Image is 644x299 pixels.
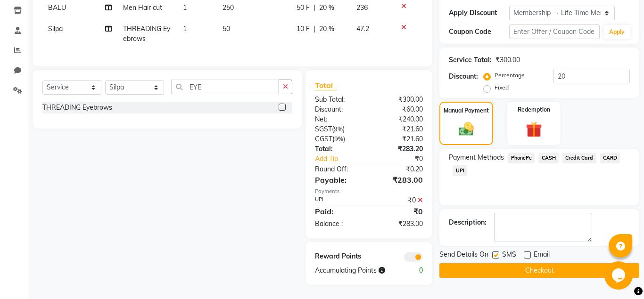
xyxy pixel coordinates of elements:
[308,114,369,124] div: Net:
[315,135,332,143] span: CGST
[183,24,187,33] span: 1
[439,263,639,278] button: Checkout
[369,206,430,217] div: ₹0
[308,95,369,105] div: Sub Total:
[453,165,467,176] span: UPI
[449,8,509,18] div: Apply Discount
[369,114,430,124] div: ₹240.00
[356,3,368,12] span: 236
[495,83,509,92] label: Fixed
[223,3,234,12] span: 250
[308,174,369,186] div: Payable:
[314,24,315,34] span: |
[48,24,63,33] span: Silpa
[603,25,630,39] button: Apply
[369,105,430,114] div: ₹60.00
[449,27,509,37] div: Coupon Code
[314,3,315,13] span: |
[315,125,332,133] span: SGST
[334,125,343,133] span: 9%
[369,144,430,154] div: ₹283.20
[449,72,478,81] div: Discount:
[223,24,230,33] span: 50
[449,218,487,227] div: Description:
[315,81,337,90] span: Total
[297,24,310,34] span: 10 F
[439,250,488,261] span: Send Details On
[369,164,430,174] div: ₹0.20
[369,134,430,144] div: ₹21.60
[508,153,535,163] span: PhonePe
[444,106,489,115] label: Manual Payment
[308,105,369,114] div: Discount:
[308,266,400,275] div: Accumulating Points
[369,219,430,229] div: ₹283.00
[495,55,520,65] div: ₹300.00
[308,144,369,154] div: Total:
[369,95,430,105] div: ₹300.00
[454,121,479,138] img: _cash.svg
[308,251,369,262] div: Reward Points
[308,164,369,174] div: Round Off:
[42,103,112,113] div: THREADING Eyebrows
[123,24,170,43] span: THREADING Eyebrows
[319,3,334,13] span: 20 %
[183,3,187,12] span: 1
[534,250,550,261] span: Email
[315,187,423,195] div: Payments
[369,195,430,205] div: ₹0
[308,124,369,134] div: ( )
[308,195,369,205] div: UPI
[308,154,379,164] a: Add Tip
[509,24,600,39] input: Enter Offer / Coupon Code
[538,153,559,163] span: CASH
[369,174,430,186] div: ₹283.00
[297,3,310,13] span: 50 F
[171,80,279,94] input: Search or Scan
[604,261,635,290] iframe: chat widget
[521,120,547,139] img: _gift.svg
[123,3,162,12] span: Men Hair cut
[495,71,525,80] label: Percentage
[399,266,430,275] div: 0
[379,154,430,164] div: ₹0
[518,105,550,114] label: Redemption
[308,219,369,229] div: Balance :
[449,153,504,162] span: Payment Methods
[449,55,492,65] div: Service Total:
[308,206,369,217] div: Paid:
[308,134,369,144] div: ( )
[562,153,596,163] span: Credit Card
[356,24,369,33] span: 47.2
[369,124,430,134] div: ₹21.60
[48,3,66,12] span: BALU
[334,135,343,143] span: 9%
[502,250,516,261] span: SMS
[319,24,334,34] span: 20 %
[600,153,620,163] span: CARD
